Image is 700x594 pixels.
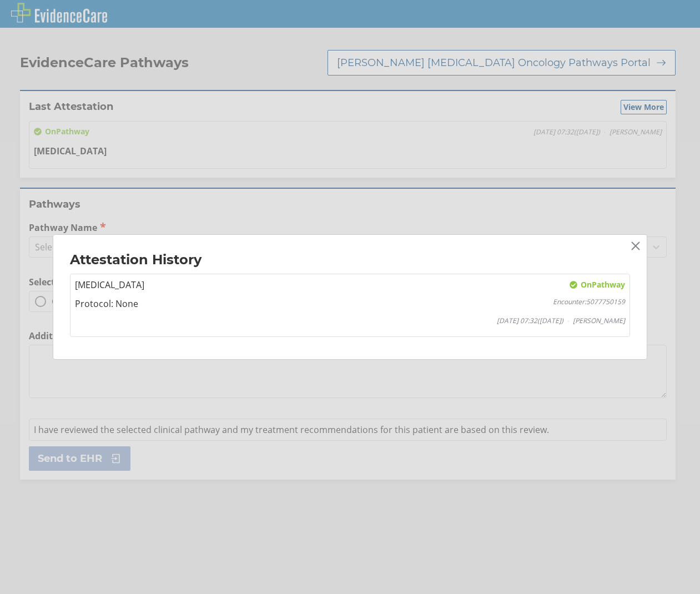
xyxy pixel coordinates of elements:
h2: Attestation History [70,251,631,268]
span: [MEDICAL_DATA] [75,279,144,291]
span: On Pathway [570,279,625,290]
span: Encounter: 5077750159 [553,298,625,310]
span: [PERSON_NAME] [573,316,625,325]
span: [DATE] 07:32 ( [DATE] ) [497,316,563,325]
span: Protocol: None [75,298,138,310]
